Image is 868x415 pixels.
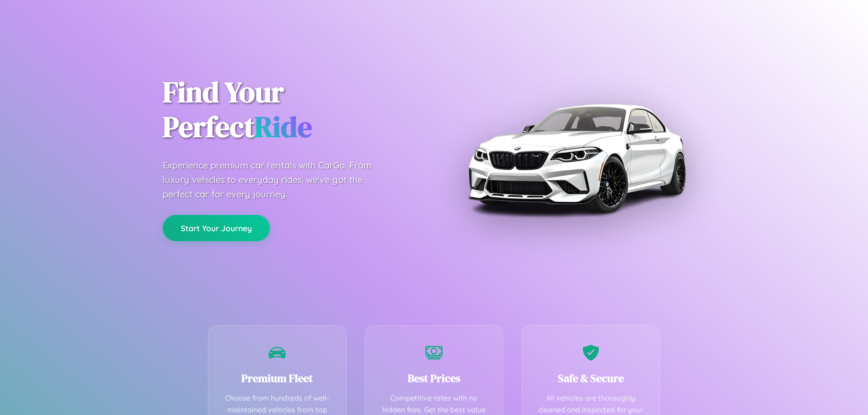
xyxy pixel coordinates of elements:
[163,158,389,201] p: Experience premium car rentals with CarGo. From luxury vehicles to everyday rides, we've got the ...
[535,371,646,386] h3: Safe & Secure
[163,215,270,241] button: Start Your Journey
[222,371,333,386] h3: Premium Fleet
[379,371,490,386] h3: Best Prices
[463,45,689,271] img: Premium BMW car rental vehicle
[163,75,420,145] h1: Find Your Perfect
[255,107,312,146] span: Ride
